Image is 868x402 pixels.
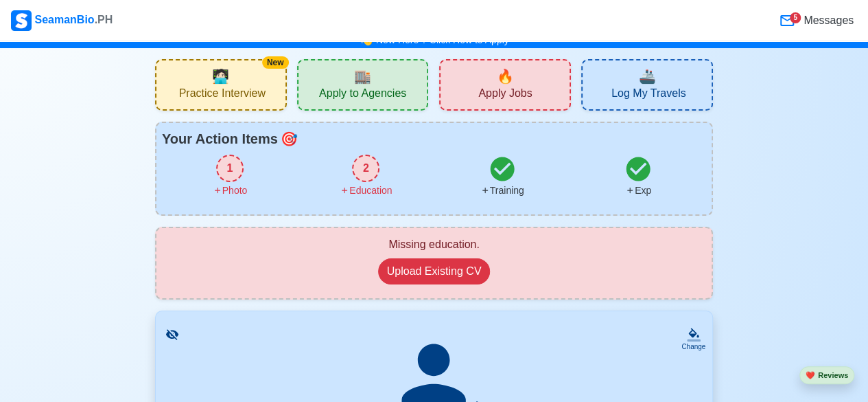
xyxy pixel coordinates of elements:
div: 1 [216,155,244,182]
span: todo [281,129,298,149]
div: Photo [213,183,248,198]
div: 2 [352,155,379,182]
div: Training [480,183,524,198]
div: SeamanBio [11,10,113,31]
div: Education [340,183,392,198]
span: heart [806,371,815,379]
div: Exp [625,183,651,198]
span: Log My Travels [611,87,685,104]
div: New [262,56,289,69]
div: Your Action Items [162,129,706,149]
span: Apply Jobs [478,87,532,104]
span: new [497,66,514,87]
span: .PH [95,14,113,25]
button: heartReviews [799,366,854,385]
span: Messages [801,12,854,29]
div: Change [681,342,705,352]
span: Apply to Agencies [319,87,406,104]
button: Upload Existing CV [378,258,491,284]
span: interview [212,66,229,87]
span: agencies [354,66,371,87]
span: travel [639,66,656,87]
span: Practice Interview [179,87,266,104]
div: Missing education. [167,236,701,253]
div: 5 [790,12,801,23]
img: Logo [11,10,32,31]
